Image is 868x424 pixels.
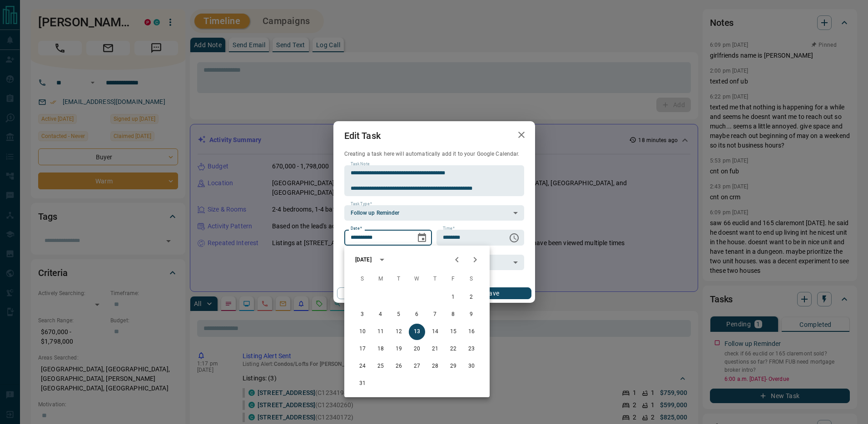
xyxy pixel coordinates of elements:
[427,306,443,323] button: 7
[453,287,531,299] button: Save
[463,324,480,340] button: 16
[344,205,524,221] div: Follow up Reminder
[354,341,371,357] button: 17
[463,358,480,375] button: 30
[409,341,425,357] button: 20
[463,306,480,323] button: 9
[391,270,407,288] span: Tuesday
[391,306,407,323] button: 5
[354,358,371,375] button: 24
[409,270,425,288] span: Wednesday
[372,270,389,288] span: Monday
[409,358,425,375] button: 27
[354,270,371,288] span: Sunday
[354,306,371,323] button: 3
[505,229,523,247] button: Choose time, selected time is 6:00 AM
[463,341,480,357] button: 23
[463,270,480,288] span: Saturday
[443,226,455,232] label: Time
[448,251,466,269] button: Previous month
[391,324,407,340] button: 12
[413,229,431,247] button: Choose date, selected date is Aug 13, 2025
[427,270,443,288] span: Thursday
[374,252,390,267] button: calendar view is open, switch to year view
[445,289,461,306] button: 1
[351,226,362,232] label: Date
[427,341,443,357] button: 21
[427,358,443,375] button: 28
[409,324,425,340] button: 13
[445,358,461,375] button: 29
[445,324,461,340] button: 15
[391,358,407,375] button: 26
[466,251,484,269] button: Next month
[354,375,371,392] button: 31
[351,161,369,167] label: Task Note
[391,341,407,357] button: 19
[409,306,425,323] button: 6
[344,150,524,158] p: Creating a task here will automatically add it to your Google Calendar.
[463,289,480,306] button: 2
[333,121,392,150] h2: Edit Task
[445,306,461,323] button: 8
[372,341,389,357] button: 18
[445,341,461,357] button: 22
[351,201,372,207] label: Task Type
[427,324,443,340] button: 14
[337,287,415,299] button: Cancel
[372,306,389,323] button: 4
[445,270,461,288] span: Friday
[354,324,371,340] button: 10
[355,256,372,264] div: [DATE]
[372,324,389,340] button: 11
[372,358,389,375] button: 25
